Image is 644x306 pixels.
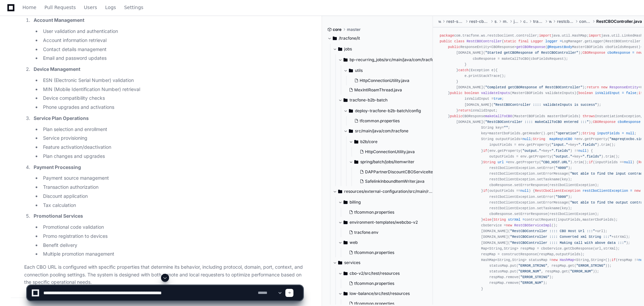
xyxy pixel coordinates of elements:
svg: Directory [338,259,342,267]
span: null [624,160,632,164]
svg: Directory [349,107,353,115]
li: Feature activation/deactivation [41,143,303,151]
span: "5000" [556,195,568,199]
span: isValidInput [595,91,620,95]
strong: Promotional Services [34,213,83,219]
svg: Directory [349,127,353,135]
span: null [626,131,635,135]
svg: Directory [344,96,348,104]
span: = [560,39,562,43]
span: MexIntlRoamThread.java [354,87,402,93]
span: tfcommon.properties [354,250,394,255]
span: String [533,137,545,141]
button: tracfone-b2b-batch [338,95,439,105]
span: null [522,137,531,141]
span: deploy-tracfone-b2b-batch/config [355,108,421,114]
span: /tracfone/it [339,36,360,41]
span: src [494,19,497,24]
span: package [440,34,454,38]
span: rest-services [446,19,464,24]
span: ".fields" [582,155,601,159]
span: if [483,189,487,193]
li: Tax calculation [41,202,303,209]
li: Benefit delivery [41,242,303,249]
span: RestCBOController [467,39,502,43]
span: = [523,218,525,222]
span: com [523,19,528,24]
span: cboResponse [607,51,630,55]
span: boolean [465,91,479,95]
p: Each CBO URL is configured with specific properties that determine its behavior, including protoc... [24,263,303,286]
button: tfcommon.properties [346,208,429,217]
span: tracfone-b2b-batch [350,97,388,103]
span: (MasterCBOFields validateInputs) [510,91,576,95]
span: import [539,34,552,38]
span: cbo-v2/src/test/resources [350,271,400,276]
li: Promo registration to devices [41,232,303,240]
span: String [582,131,595,135]
span: "ERROR_NUM" [518,269,541,273]
span: src/main/java/com/tracfone [355,128,408,134]
span: HttpConnectionUtility.java [365,149,415,155]
strong: Payment Processing [34,164,81,170]
span: tracfone [533,19,544,24]
span: restCboClientException [582,189,628,193]
span: tfcommon.properties [354,210,394,215]
span: "Completed getCBOResponse of RestCBOController" [485,85,583,89]
svg: Directory [344,218,348,226]
button: billing [338,197,433,208]
span: DAPPartnerDiscountCBOServiceItemWriter.java [365,169,457,175]
li: MIN (Mobile Identification Number) retrieval [41,86,303,93]
button: tfcommon.properties [352,116,440,126]
button: HttpConnectionUtility.java [357,147,445,157]
span: RestCboClientException [535,189,580,193]
span: tracfone.env [354,230,378,235]
span: String [483,160,495,164]
span: Settings [124,5,143,9]
span: restcboclient [557,19,574,24]
span: Pull Requests [44,5,76,9]
span: master [347,27,361,32]
li: Device compatibility checks [41,94,303,102]
span: public [450,114,462,118]
span: static [504,39,516,43]
li: Email and password updates [41,54,303,62]
svg: Directory [333,34,337,42]
button: deploy-tracfone-b2b-batch/config [344,105,444,116]
button: cbo-v2/src/test/resources [338,268,433,279]
span: logger [545,39,558,43]
span: getCBOResponse [516,45,545,49]
span: final [518,39,529,43]
span: cboResponse [618,120,641,124]
span: import [589,34,601,38]
span: ".fields" [578,143,597,147]
span: null [578,149,587,153]
span: = [506,160,508,164]
svg: Directory [344,269,348,277]
li: Contact details management [41,46,303,53]
span: Users [84,5,97,9]
span: CBOResponse [582,51,605,55]
span: "4000" [556,166,568,170]
span: inputFields [597,131,620,135]
span: "RestCBOController :::: makeCallToCBO entered :::" [485,120,589,124]
span: else [483,218,491,222]
span: url [498,160,504,164]
svg: Directory [344,238,348,247]
li: Plan selection and enrollment [41,126,303,133]
span: controller [579,19,591,24]
button: bp-recurring_jobs/src/main/java/com/tracfone/jobs [338,54,439,65]
span: strXml [508,218,520,222]
span: true [493,97,502,101]
span: (MasterCBOFields masterCboFields) [512,114,580,118]
span: = [622,91,624,95]
span: new [634,189,640,193]
span: @RequestBody [547,45,572,49]
span: public [448,45,460,49]
span: "ERROR_STRING" [518,264,547,268]
button: src/main/java/com/tracfone [344,126,444,136]
button: services [333,257,433,268]
span: jobs [344,46,352,52]
span: = [632,51,634,55]
span: if [483,149,487,153]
